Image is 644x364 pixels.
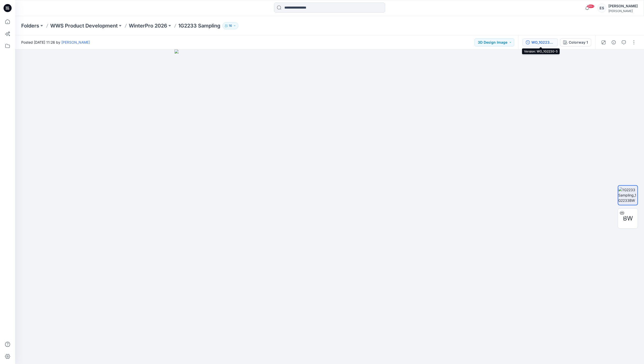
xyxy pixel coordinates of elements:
[531,40,555,45] div: WO_1G2230-5
[21,22,39,29] a: Folders
[222,22,238,29] button: 16
[61,40,90,44] a: [PERSON_NAME]
[608,3,638,9] div: [PERSON_NAME]
[178,22,220,29] p: 1G2233 Sampling
[597,4,606,13] div: ES
[569,40,588,45] div: Colorway 1
[129,22,167,29] a: WinterPro 2026
[623,214,633,223] span: BW
[175,49,485,364] img: eyJhbGciOiJIUzI1NiIsImtpZCI6IjAiLCJzbHQiOiJzZXMiLCJ0eXAiOiJKV1QifQ.eyJkYXRhIjp7InR5cGUiOiJzdG9yYW...
[587,4,595,8] span: 99+
[560,38,591,46] button: Colorway 1
[523,38,558,46] button: WO_1G2230-5
[229,23,232,29] p: 16
[608,9,638,13] div: [PERSON_NAME]
[618,187,637,203] img: 1G2233 Sampling_1G2233BW
[610,38,618,46] button: Details
[50,22,118,29] a: WWS Product Development
[21,40,90,45] span: Posted [DATE] 11:26 by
